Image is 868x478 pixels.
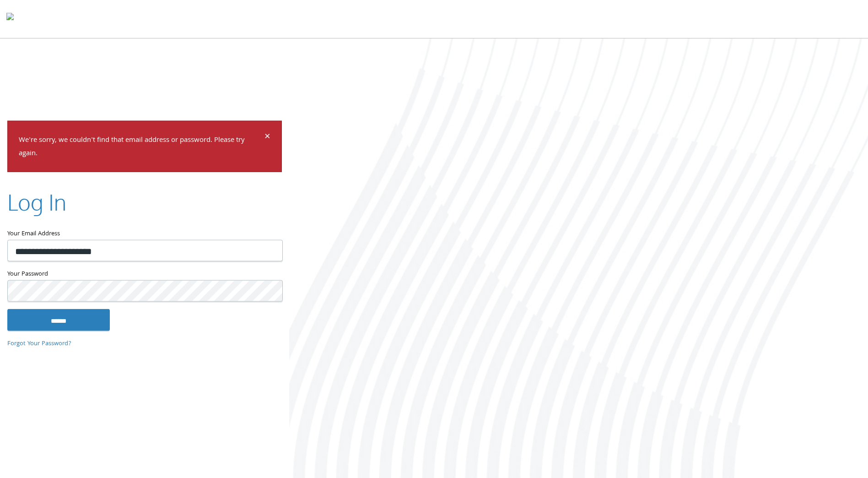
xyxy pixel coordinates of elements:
[7,268,282,280] label: Your Password
[7,186,66,217] h2: Log In
[6,10,14,28] img: todyl-logo-dark.svg
[7,339,71,349] a: Forgot Your Password?
[264,132,270,143] button: Dismiss alert
[19,134,263,161] p: We're sorry, we couldn't find that email address or password. Please try again.
[264,129,270,147] span: ×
